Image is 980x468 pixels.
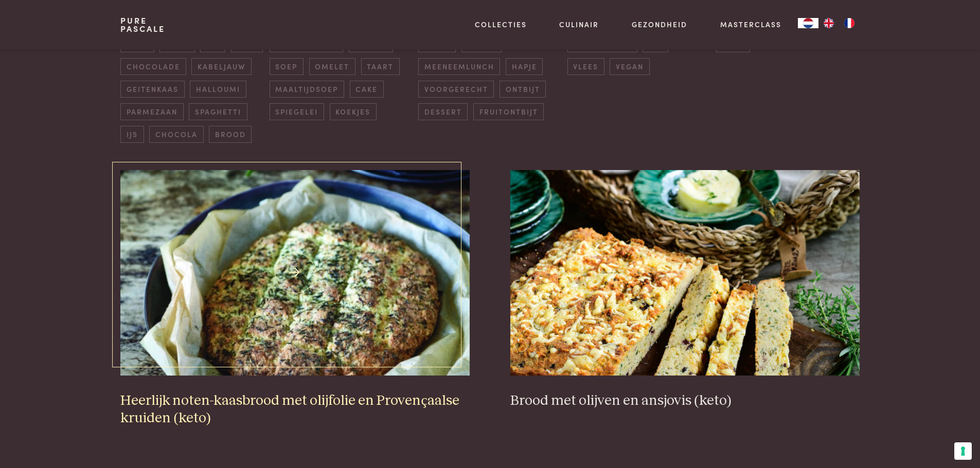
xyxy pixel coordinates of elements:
span: brood [209,126,252,143]
span: omelet [309,58,355,75]
a: EN [818,18,839,28]
span: taart [361,58,400,75]
span: parmezaan [120,103,183,120]
span: ontbijt [500,81,546,98]
span: hapje [506,58,543,75]
img: Heerlijk noten-kaasbrood met olijfolie en Provençaalse kruiden (keto) [120,170,469,376]
button: Uw voorkeuren voor toestemming voor trackingtechnologieën [954,442,972,460]
aside: Language selected: Nederlands [798,18,860,28]
span: koekjes [330,103,377,120]
span: cake [350,81,384,98]
span: ijs [120,126,144,143]
span: chocolade [120,58,186,75]
span: maaltijdsoep [270,81,344,98]
a: PurePascale [120,16,165,33]
a: FR [839,18,860,28]
a: Culinair [559,19,599,30]
ul: Language list [818,18,860,28]
span: geitenkaas [120,81,184,98]
span: meeneemlunch [418,58,500,75]
span: vlees [567,58,604,75]
a: NL [798,18,818,28]
span: soep [270,58,304,75]
span: chocola [149,126,203,143]
img: Brood met olijven en ansjovis (keto) [510,170,859,376]
h3: Heerlijk noten-kaasbrood met olijfolie en Provençaalse kruiden (keto) [120,392,469,427]
h3: Brood met olijven en ansjovis (keto) [510,392,859,410]
span: spiegelei [270,103,324,120]
span: spaghetti [189,103,247,120]
a: Gezondheid [632,19,687,30]
span: vegan [610,58,649,75]
div: Language [798,18,818,28]
a: Brood met olijven en ansjovis (keto) Brood met olijven en ansjovis (keto) [510,170,859,409]
span: dessert [418,103,468,120]
span: fruitontbijt [473,103,544,120]
span: halloumi [190,81,246,98]
span: voorgerecht [418,81,494,98]
a: Masterclass [720,19,781,30]
span: kabeljauw [191,58,251,75]
a: Collecties [475,19,527,30]
a: Heerlijk noten-kaasbrood met olijfolie en Provençaalse kruiden (keto) Heerlijk noten-kaasbrood me... [120,170,469,427]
